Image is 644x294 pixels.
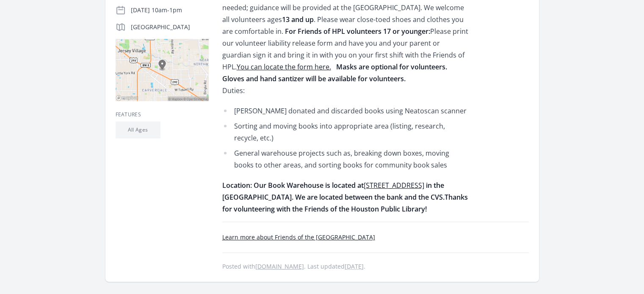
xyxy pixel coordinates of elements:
[222,233,375,241] a: Learn more about Friends of the [GEOGRAPHIC_DATA]
[222,263,529,270] p: Posted with . Last updated .
[364,181,424,190] a: [STREET_ADDRESS]
[131,23,209,31] p: [GEOGRAPHIC_DATA]
[282,15,314,24] strong: 13 and up
[116,39,209,101] img: Map
[222,181,252,190] span: Location:
[234,106,467,115] span: [PERSON_NAME] donated and discarded books using Neatoscan scanner
[285,27,430,36] strong: For Friends of HPL volunteers 17 or younger:
[345,262,364,270] abbr: Wed, Jul 23, 2025 9:52 PM
[237,62,331,71] a: You can locate the form here.
[222,86,245,95] span: Duties:
[222,181,445,202] span: Our Book Warehouse is located at in the [GEOGRAPHIC_DATA]. We are located between the bank and th...
[131,6,209,14] p: [DATE] 10am-1pm
[116,121,160,138] li: All Ages
[234,148,449,170] span: General warehouse projects such as, breaking down boxes, moving books to other areas, and sorting...
[255,262,304,270] a: [DOMAIN_NAME]
[234,121,445,143] span: Sorting and moving books into appropriate area (listing, research, recycle, etc.)
[222,3,464,36] span: We welcome all volunteers ages . Please wear close-toed shoes and clothes you are comfortable in.
[116,111,209,118] h3: Features
[222,27,468,71] span: Please print our volunteer liability release form and have you and your parent or guardian sign i...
